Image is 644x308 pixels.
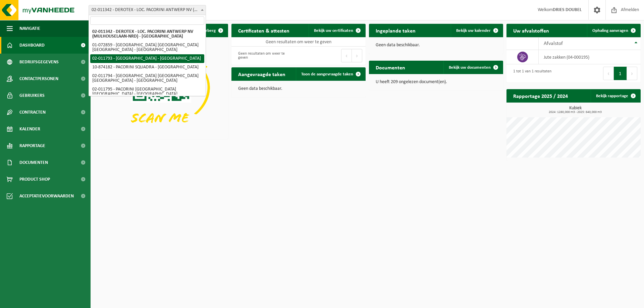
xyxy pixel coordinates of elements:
span: Bekijk uw kalender [456,28,491,33]
span: Acceptatievoorwaarden [19,188,74,204]
h2: Certificaten & attesten [231,24,296,37]
h2: Documenten [369,61,412,74]
li: 10-874182 - PACORINI SQUADRA - [GEOGRAPHIC_DATA] [90,63,204,72]
button: Previous [603,67,614,80]
li: 01-072859 - [GEOGRAPHIC_DATA] [GEOGRAPHIC_DATA] [GEOGRAPHIC_DATA] - [GEOGRAPHIC_DATA] [90,41,204,54]
span: Documenten [19,154,48,171]
span: Bekijk uw documenten [449,65,491,70]
span: Gebruikers [19,87,45,104]
div: Geen resultaten om weer te geven [235,48,295,63]
div: 1 tot 1 van 1 resultaten [510,66,551,81]
a: Bekijk uw certificaten [309,24,365,37]
button: Next [627,67,637,80]
p: U heeft 209 ongelezen document(en). [376,80,496,84]
button: Previous [341,49,352,62]
span: Contracten [19,104,46,121]
h2: Ingeplande taken [369,24,422,37]
h2: Uw afvalstoffen [506,24,556,37]
span: 02-011342 - DEROTEX - LOC. PACORINI ANTWERP NV (MULHOUSELAAN-NRD) - Antwerpen [89,5,206,15]
a: Ophaling aanvragen [587,24,640,37]
a: Toon de aangevraagde taken [296,67,365,81]
span: Verberg [201,28,216,33]
button: 1 [614,67,627,80]
li: 02-011793 - [GEOGRAPHIC_DATA] - [GEOGRAPHIC_DATA] [90,54,204,63]
strong: DRIES DOUBEL [553,7,582,12]
a: Bekijk rapportage [591,89,640,103]
span: 2024: 1280,000 m3 - 2025: 640,000 m3 [510,111,641,114]
span: Bedrijfsgegevens [19,54,59,70]
span: Navigatie [19,20,40,37]
span: Product Shop [19,171,50,188]
span: Ophaling aanvragen [592,28,628,33]
button: Next [352,49,362,62]
h2: Aangevraagde taken [231,67,292,80]
a: Bekijk uw kalender [451,24,502,37]
span: 02-011342 - DEROTEX - LOC. PACORINI ANTWERP NV (MULHOUSELAAN-NRD) - Antwerpen [89,5,206,15]
li: 02-011794 - [GEOGRAPHIC_DATA] [GEOGRAPHIC_DATA] [GEOGRAPHIC_DATA] - [GEOGRAPHIC_DATA] [90,72,204,85]
span: Bekijk uw certificaten [314,28,353,33]
button: Verberg [196,24,227,37]
a: Bekijk uw documenten [443,61,502,74]
li: 02-011795 - PACORINI [GEOGRAPHIC_DATA] [GEOGRAPHIC_DATA] - [GEOGRAPHIC_DATA] [90,85,204,99]
p: Geen data beschikbaar. [238,86,359,91]
li: 02-011342 - DEROTEX - LOC. PACORINI ANTWERP NV (MULHOUSELAAN-NRD) - [GEOGRAPHIC_DATA] [90,27,204,41]
span: Kalender [19,121,40,137]
p: Geen data beschikbaar. [376,43,496,48]
h2: Rapportage 2025 / 2024 [506,89,575,102]
td: Geen resultaten om weer te geven [231,37,366,47]
td: jute zakken (04-000195) [539,50,641,64]
span: Toon de aangevraagde taken [301,72,353,76]
h3: Kubiek [510,106,641,114]
span: Afvalstof [544,41,563,46]
span: Contactpersonen [19,70,58,87]
span: Rapportage [19,137,45,154]
span: Dashboard [19,37,45,54]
